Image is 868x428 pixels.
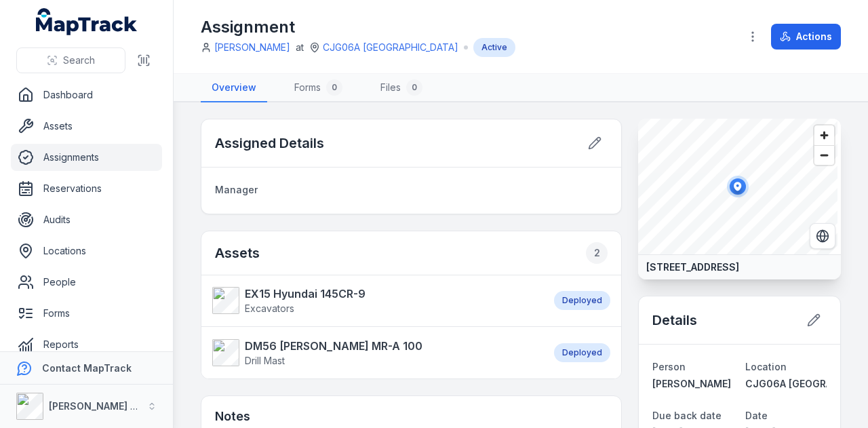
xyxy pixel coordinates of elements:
[215,242,608,264] h2: Assets
[406,79,422,96] div: 0
[215,184,258,195] span: Manager
[323,41,458,54] a: CJG06A [GEOGRAPHIC_DATA]
[11,113,162,140] a: Assets
[326,79,342,96] div: 0
[11,331,162,358] a: Reports
[215,407,250,426] h3: Notes
[652,410,722,421] span: Due back date
[652,311,697,330] h2: Details
[554,343,610,362] div: Deployed
[652,361,686,372] span: Person
[814,125,834,145] button: Zoom in
[49,400,160,412] strong: [PERSON_NAME] Group
[771,24,841,50] button: Actions
[215,134,324,153] h2: Assigned Details
[11,206,162,233] a: Audits
[810,223,835,249] button: Switch to Satellite View
[11,175,162,202] a: Reservations
[63,54,95,67] span: Search
[212,286,540,315] a: EX15 Hyundai 145CR-9Excavators
[214,41,290,54] a: [PERSON_NAME]
[16,47,125,73] button: Search
[652,377,734,391] a: [PERSON_NAME]
[201,74,267,102] a: Overview
[212,338,540,368] a: DM56 [PERSON_NAME] MR-A 100Drill Mast
[814,145,834,165] button: Zoom out
[11,81,162,109] a: Dashboard
[283,74,353,102] a: Forms0
[11,269,162,296] a: People
[646,260,739,274] strong: [STREET_ADDRESS]
[745,361,787,372] span: Location
[36,8,138,35] a: MapTrack
[638,119,837,254] canvas: Map
[586,242,608,264] div: 2
[473,38,515,57] div: Active
[11,144,162,171] a: Assignments
[370,74,433,102] a: Files0
[745,377,827,391] a: CJG06A [GEOGRAPHIC_DATA]
[245,338,422,354] strong: DM56 [PERSON_NAME] MR-A 100
[201,16,515,38] h1: Assignment
[11,237,162,265] a: Locations
[245,286,366,302] strong: EX15 Hyundai 145CR-9
[245,355,285,366] span: Drill Mast
[745,410,768,421] span: Date
[554,291,610,310] div: Deployed
[42,362,132,374] strong: Contact MapTrack
[11,300,162,327] a: Forms
[245,303,294,314] span: Excavators
[296,41,304,54] span: at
